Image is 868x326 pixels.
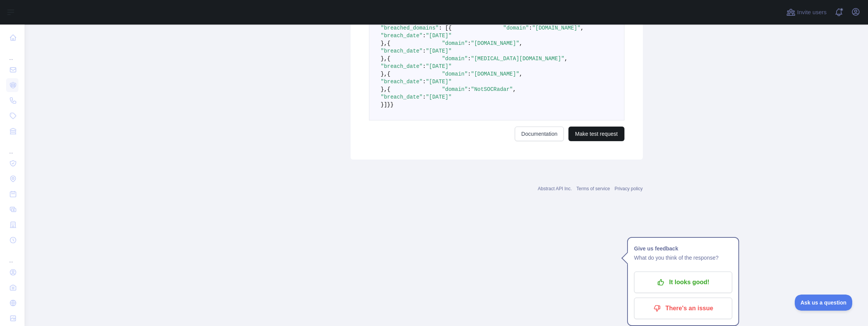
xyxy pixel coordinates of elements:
[381,94,423,100] span: "breach_date"
[442,56,468,62] span: "domain"
[538,186,572,191] a: Abstract API Inc.
[785,6,828,18] button: Invite users
[426,94,451,100] span: "[DATE]"
[381,102,384,108] span: }
[468,71,471,77] span: :
[471,71,519,77] span: "[DOMAIN_NAME]"
[423,79,426,85] span: :
[423,94,426,100] span: :
[439,25,448,31] span: : [
[468,56,471,62] span: :
[381,33,423,39] span: "breach_date"
[387,40,390,46] span: {
[381,25,439,31] span: "breached_domains"
[390,102,394,108] span: }
[471,86,513,92] span: "NotSOCRadar"
[387,56,390,62] span: {
[568,127,624,141] button: Make test request
[381,56,387,62] span: },
[513,86,516,92] span: ,
[442,86,468,92] span: "domain"
[426,79,451,85] span: "[DATE]"
[519,71,522,77] span: ,
[795,295,853,311] iframe: Toggle Customer Support
[529,25,532,31] span: :
[423,63,426,69] span: :
[381,40,387,46] span: },
[519,40,522,46] span: ,
[442,71,468,77] span: "domain"
[614,186,642,191] a: Privacy policy
[797,8,827,17] span: Invite users
[448,25,451,31] span: {
[384,102,387,108] span: ]
[468,86,471,92] span: :
[387,102,390,108] span: }
[387,86,390,92] span: {
[381,48,423,54] span: "breach_date"
[532,25,580,31] span: "[DOMAIN_NAME]"
[387,71,390,77] span: {
[503,25,529,31] span: "domain"
[381,63,423,69] span: "breach_date"
[6,249,18,264] div: ...
[576,186,610,191] a: Terms of service
[426,63,451,69] span: "[DATE]"
[564,56,567,62] span: ,
[471,56,565,62] span: "[MEDICAL_DATA][DOMAIN_NAME]"
[423,33,426,39] span: :
[423,48,426,54] span: :
[381,86,387,92] span: },
[381,71,387,77] span: },
[468,40,471,46] span: :
[426,48,451,54] span: "[DATE]"
[6,46,18,61] div: ...
[471,40,519,46] span: "[DOMAIN_NAME]"
[580,25,583,31] span: ,
[6,140,18,155] div: ...
[442,40,468,46] span: "domain"
[515,127,564,141] a: Documentation
[381,79,423,85] span: "breach_date"
[426,33,451,39] span: "[DATE]"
